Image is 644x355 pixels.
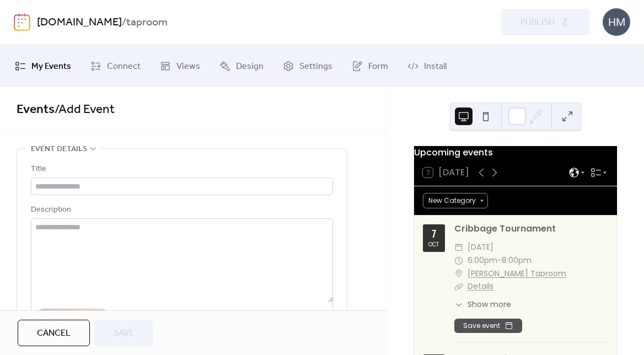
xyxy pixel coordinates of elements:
span: [DATE] [468,241,493,254]
a: Cribbage Tournament [454,222,556,235]
span: Cancel [37,327,71,340]
img: logo [14,13,30,31]
button: Save event [454,319,522,333]
div: Upcoming events [414,146,617,159]
a: [PERSON_NAME] Taproom [468,267,566,281]
a: Form [344,49,396,83]
button: ​Show more [454,299,511,310]
a: Details [468,281,493,292]
div: Description [31,203,331,217]
a: My Events [7,49,79,83]
span: - [497,254,502,267]
span: Form [368,58,388,75]
span: Show more [468,299,511,310]
a: Events [17,98,55,122]
div: Title [31,163,331,176]
a: Connect [82,49,149,83]
b: / [122,12,126,33]
span: Settings [299,58,332,75]
span: 6:00pm [468,254,497,267]
div: 7 [432,229,436,240]
a: Views [152,49,208,83]
span: 8:00pm [502,254,532,267]
span: My Events [31,58,71,75]
a: Install [399,49,455,83]
span: / Add Event [55,98,115,122]
span: Connect [107,58,141,75]
div: ​ [454,254,463,267]
div: HM [603,8,630,36]
div: ​ [454,299,463,310]
span: Event details [31,143,87,156]
a: Design [211,49,272,83]
button: Cancel [18,320,90,346]
div: Oct [428,242,439,248]
span: Design [236,58,264,75]
span: Views [176,58,200,75]
div: ​ [454,241,463,254]
div: ​ [454,267,463,281]
span: Install [424,58,447,75]
a: [DOMAIN_NAME] [37,12,122,33]
div: ​ [454,280,463,293]
b: taproom [126,12,168,33]
a: Settings [275,49,341,83]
